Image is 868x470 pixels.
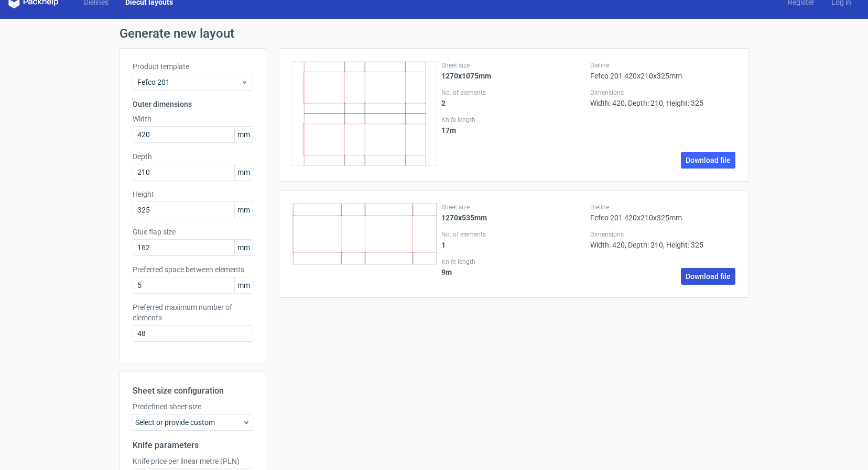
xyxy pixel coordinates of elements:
[441,116,587,124] label: Knife length
[133,264,253,275] label: Preferred space between elements
[590,203,735,211] label: Dieline
[441,241,446,249] strong: 1
[120,27,748,40] h1: Generate new layout
[590,88,735,107] div: Width: 420, Depth: 210, Height: 325
[133,151,253,162] label: Depth
[133,385,253,397] h2: Sheet size configuration
[234,127,253,142] span: mm
[137,77,241,87] span: Fefco 201
[133,114,253,124] label: Width
[590,88,735,97] label: Dimensions
[590,61,735,80] div: Fefco 201 420x210x325mm
[441,258,587,266] label: Knife length
[133,99,253,109] h3: Outer dimensions
[441,268,452,276] strong: 9 m
[234,202,253,218] span: mm
[681,268,735,285] a: Download file
[133,302,253,323] label: Preferred maximum number of elements
[441,203,587,211] label: Sheet size
[133,61,253,72] label: Product template
[133,189,253,199] label: Height
[441,126,456,135] strong: 17 m
[590,203,735,222] div: Fefco 201 420x210x325mm
[441,61,587,70] label: Sheet size
[441,88,587,97] label: No. of elements
[590,61,735,70] label: Dieline
[681,152,735,169] a: Download file
[590,230,735,239] label: Dimensions
[441,230,587,239] label: No. of elements
[133,227,253,237] label: Glue flap size
[133,439,253,452] h2: Knife parameters
[590,230,735,249] div: Width: 420, Depth: 210, Height: 325
[234,277,253,293] span: mm
[133,401,253,412] label: Predefined sheet size
[441,214,487,222] strong: 1270x535mm
[234,164,253,180] span: mm
[133,456,253,466] label: Knife price per linear metre (PLN)
[133,414,253,431] div: Select or provide custom
[441,72,491,80] strong: 1270x1075mm
[441,99,446,107] strong: 2
[234,240,253,255] span: mm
